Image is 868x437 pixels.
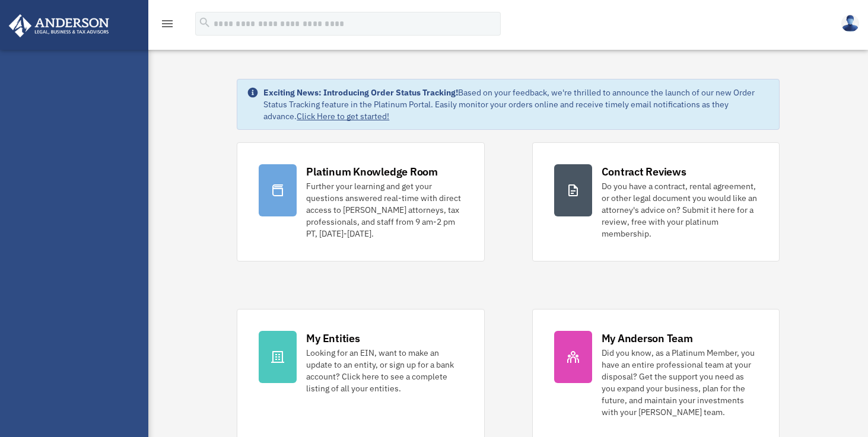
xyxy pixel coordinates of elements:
i: menu [160,17,174,31]
div: Did you know, as a Platinum Member, you have an entire professional team at your disposal? Get th... [602,347,758,418]
img: User Pic [841,15,859,32]
i: search [198,16,211,29]
a: menu [160,21,174,31]
div: Further your learning and get your questions answered real-time with direct access to [PERSON_NAM... [306,180,462,240]
div: Based on your feedback, we're thrilled to announce the launch of our new Order Status Tracking fe... [263,87,769,122]
div: Platinum Knowledge Room [306,164,438,179]
div: My Anderson Team [602,331,693,346]
a: Platinum Knowledge Room Further your learning and get your questions answered real-time with dire... [237,142,484,261]
strong: Exciting News: Introducing Order Status Tracking! [263,87,458,98]
div: My Entities [306,331,360,346]
div: Looking for an EIN, want to make an update to an entity, or sign up for a bank account? Click her... [306,347,462,394]
img: Anderson Advisors Platinum Portal [5,14,113,37]
div: Do you have a contract, rental agreement, or other legal document you would like an attorney's ad... [602,180,758,240]
div: Contract Reviews [602,164,686,179]
a: Click Here to get started! [297,111,389,122]
a: Contract Reviews Do you have a contract, rental agreement, or other legal document you would like... [532,142,780,261]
